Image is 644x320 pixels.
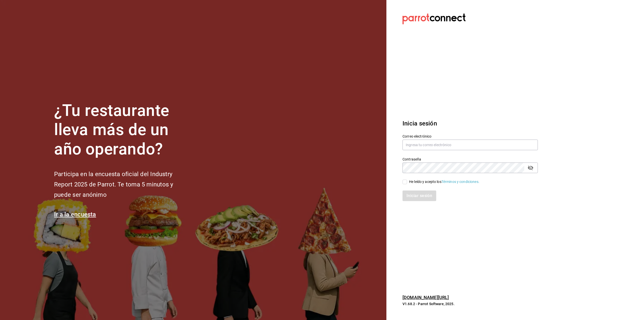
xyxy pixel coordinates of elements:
[54,169,190,200] h2: Participa en la encuesta oficial del Industry Report 2025 de Parrot. Te toma 5 minutos y puede se...
[54,211,96,218] a: Ir a la encuesta
[403,134,538,138] label: Correo electrónico
[526,164,535,172] button: passwordField
[441,180,479,184] a: Términos y condiciones.
[403,295,449,300] a: [DOMAIN_NAME][URL]
[403,140,538,150] input: Ingresa tu correo electrónico
[403,119,538,128] h3: Inicia sesión
[403,157,538,161] label: Contraseña
[409,179,479,184] div: He leído y acepto los
[54,101,190,159] h1: ¿Tu restaurante lleva más de un año operando?
[403,301,538,306] p: V1.68.2 - Parrot Software, 2025.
